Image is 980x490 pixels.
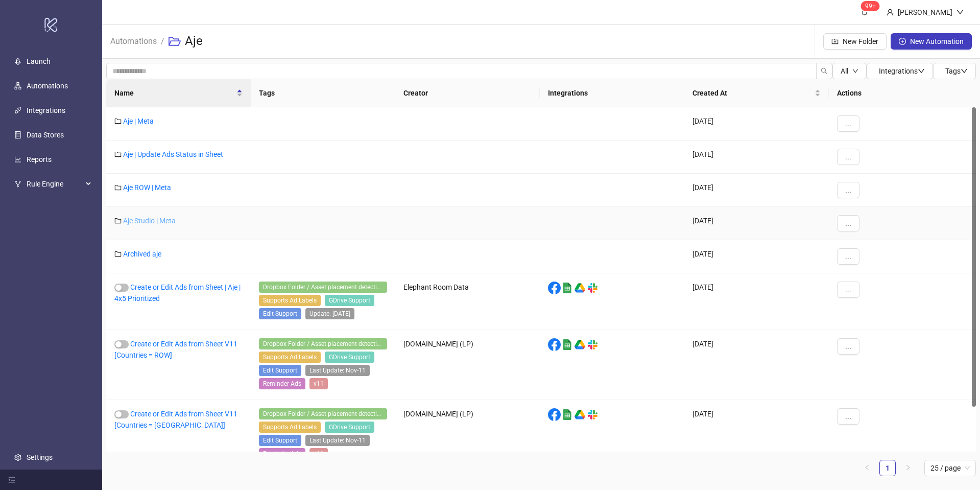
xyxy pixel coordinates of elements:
li: 1 [879,460,896,476]
span: Rule Engine [27,174,83,194]
th: Name [106,79,251,107]
a: Automations [27,82,68,90]
span: Reminder Ads [259,448,305,459]
span: menu-fold [8,476,15,483]
div: [DOMAIN_NAME] (LP) [395,400,540,470]
span: ... [845,153,851,161]
th: Actions [829,79,976,107]
span: left [864,464,870,471]
a: Automations [108,35,159,46]
span: Supports Ad Labels [259,295,321,306]
span: search [821,67,828,75]
a: Archived aje [123,250,161,258]
button: ... [837,215,859,231]
span: GDrive Support [325,295,374,306]
button: left [859,460,875,476]
span: Update: 21-10-2024 [305,308,354,319]
a: Integrations [27,106,65,114]
th: Tags [251,79,395,107]
span: GDrive Support [325,352,374,363]
th: Creator [395,79,540,107]
div: [DATE] [684,273,829,330]
span: Dropbox Folder / Asset placement detection [259,408,387,419]
span: Dropbox Folder / Asset placement detection [259,338,387,349]
a: Data Stores [27,131,64,139]
span: GDrive Support [325,422,374,433]
div: [DATE] [684,207,829,240]
span: Last Update: Nov-11 [305,365,370,376]
span: folder [114,184,122,191]
a: Create or Edit Ads from Sheet | Aje | 4x5 Prioritized [114,283,241,302]
span: New Automation [910,37,964,45]
span: 25 / page [930,460,970,476]
button: ... [837,182,859,198]
button: right [900,460,916,476]
button: Tagsdown [933,63,976,79]
span: Edit Support [259,435,301,446]
span: down [852,68,858,74]
h3: Aje [185,33,203,50]
span: New Folder [843,37,878,45]
span: ... [845,252,851,261]
span: Edit Support [259,308,301,319]
span: ... [845,342,851,351]
span: folder [114,151,122,158]
span: ... [845,186,851,194]
button: ... [837,115,859,132]
span: ... [845,412,851,421]
button: ... [837,338,859,355]
li: Next Page [900,460,916,476]
span: Integrations [879,67,925,75]
span: Created At [692,87,812,99]
span: Tags [945,67,968,75]
span: All [841,67,848,75]
span: down [918,67,925,75]
span: v11 [309,378,328,389]
sup: 1776 [861,1,880,11]
span: bell [861,8,868,15]
div: [DATE] [684,141,829,174]
a: Settings [27,453,53,461]
div: [DATE] [684,330,829,400]
li: Previous Page [859,460,875,476]
a: Aje ROW | Meta [123,183,171,192]
button: ... [837,248,859,265]
span: folder-open [169,35,181,48]
a: Create or Edit Ads from Sheet V11 [Countries = [GEOGRAPHIC_DATA]] [114,410,237,429]
a: Aje | Meta [123,117,154,125]
span: user [887,9,894,16]
a: Aje | Update Ads Status in Sheet [123,150,223,158]
th: Created At [684,79,829,107]
span: down [957,9,964,16]
span: Dropbox Folder / Asset placement detection [259,282,387,293]
span: folder [114,250,122,258]
span: Reminder Ads [259,378,305,389]
span: folder [114,118,122,125]
th: Integrations [540,79,684,107]
button: Alldown [832,63,867,79]
li: / [161,25,164,58]
span: folder [114,217,122,224]
a: Launch [27,57,51,65]
span: Supports Ad Labels [259,422,321,433]
div: [PERSON_NAME] [894,7,957,18]
a: Aje Studio | Meta [123,217,176,225]
span: Last Update: Nov-11 [305,435,370,446]
a: Reports [27,155,52,164]
span: ... [845,286,851,294]
span: v11 [309,448,328,459]
span: folder-add [831,38,839,45]
button: Integrationsdown [867,63,933,79]
div: Page Size [924,460,976,476]
a: Create or Edit Ads from Sheet V11 [Countries = ROW] [114,340,237,359]
div: [DATE] [684,400,829,470]
span: ... [845,120,851,128]
button: New Automation [891,33,972,50]
span: ... [845,219,851,227]
span: plus-circle [899,38,906,45]
div: [DOMAIN_NAME] (LP) [395,330,540,400]
div: [DATE] [684,240,829,273]
button: ... [837,149,859,165]
span: Supports Ad Labels [259,352,321,363]
span: right [905,464,911,471]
